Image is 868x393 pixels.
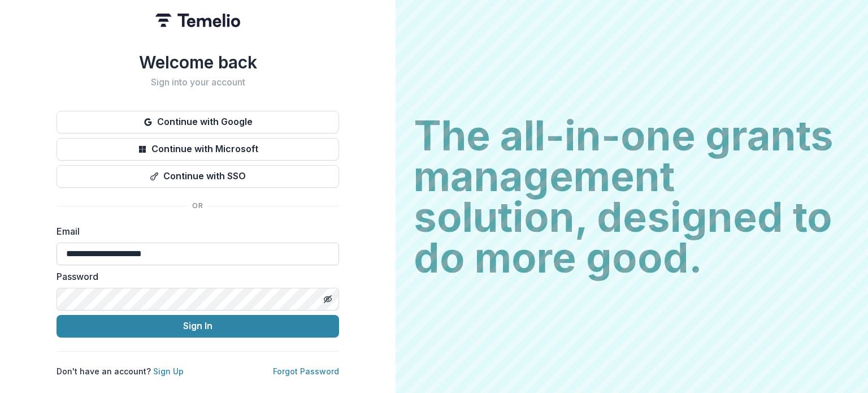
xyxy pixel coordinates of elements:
a: Forgot Password [273,366,339,376]
img: Temelio [155,14,240,27]
button: Sign In [57,315,339,338]
button: Toggle password visibility [319,290,337,308]
label: Email [57,224,332,238]
a: Sign Up [153,366,184,376]
h2: Sign into your account [57,77,339,88]
h1: Welcome back [57,52,339,72]
button: Continue with SSO [57,165,339,188]
button: Continue with Google [57,111,339,133]
button: Continue with Microsoft [57,138,339,161]
label: Password [57,270,332,283]
p: Don't have an account? [57,365,184,377]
